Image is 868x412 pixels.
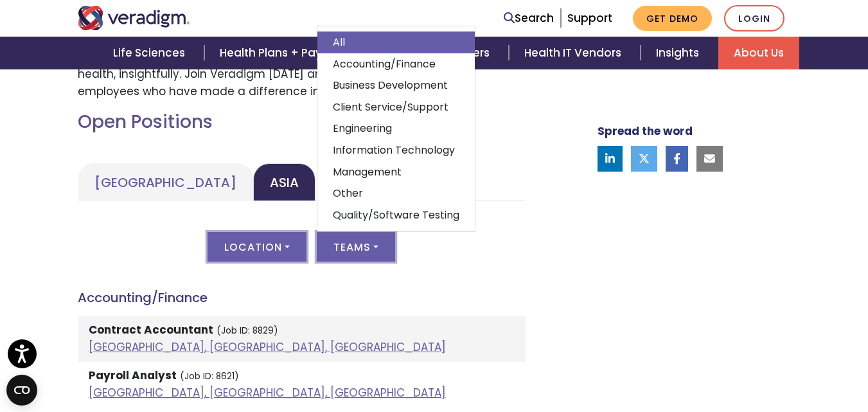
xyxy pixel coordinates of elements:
img: Veradigm logo [78,6,190,30]
a: Quality/Software Testing [317,204,475,226]
a: [GEOGRAPHIC_DATA], [GEOGRAPHIC_DATA], [GEOGRAPHIC_DATA] [89,385,446,400]
a: Other [317,183,475,204]
a: Accounting/Finance [317,53,475,75]
a: About Us [718,37,799,69]
a: Life Sciences [98,37,204,69]
a: Business Development [317,75,475,96]
a: [GEOGRAPHIC_DATA] [78,163,253,201]
a: Search [504,10,554,27]
a: Information Technology [317,139,475,161]
a: Software Development [317,226,475,247]
a: All [317,31,475,53]
button: Open CMP widget [6,375,37,406]
a: Login [724,5,784,31]
strong: Spread the word [598,123,693,139]
button: Teams [317,232,395,262]
small: (Job ID: 8621) [180,370,239,382]
a: Management [317,161,475,183]
a: Support [567,10,612,26]
strong: Payroll Analyst [89,368,177,383]
h4: Accounting/Finance [78,290,526,305]
h2: Open Positions [78,111,526,133]
button: Location [208,232,306,262]
a: Healthcare Providers [359,37,509,69]
a: Health Plans + Payers [204,37,358,69]
strong: Contract Accountant [89,322,213,337]
a: Asia [253,163,315,201]
a: Get Demo [633,6,712,31]
a: Client Service/Support [317,96,475,118]
a: [GEOGRAPHIC_DATA], [GEOGRAPHIC_DATA], [GEOGRAPHIC_DATA] [89,339,446,355]
small: (Job ID: 8829) [217,325,278,337]
a: Insights [641,37,718,69]
a: Health IT Vendors [509,37,641,69]
a: Engineering [317,118,475,139]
